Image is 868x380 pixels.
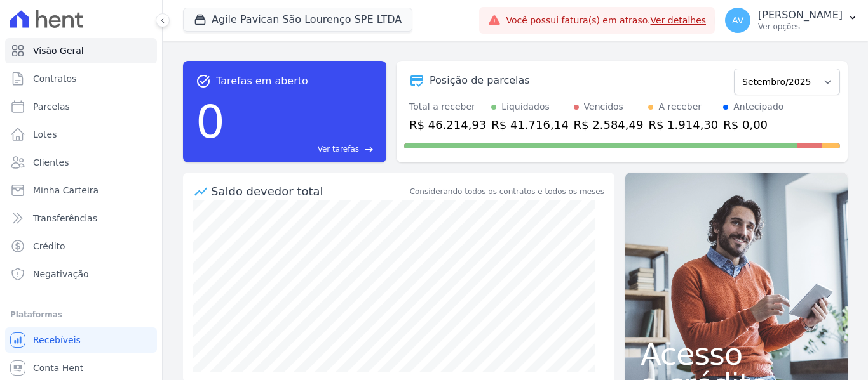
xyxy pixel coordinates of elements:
span: Você possui fatura(s) em atraso. [506,14,706,27]
a: Lotes [5,122,157,147]
span: Clientes [33,156,69,169]
button: AV [PERSON_NAME] Ver opções [715,3,868,38]
div: Plataformas [10,307,152,322]
div: Total a receber [409,100,486,114]
span: Visão Geral [33,44,84,57]
span: east [364,145,374,154]
span: Conta Hent [33,362,83,374]
span: task_alt [196,74,211,89]
div: Liquidados [501,100,550,114]
div: Saldo devedor total [211,183,407,200]
a: Negativação [5,261,157,287]
span: Crédito [33,240,65,252]
p: Ver opções [758,22,843,32]
a: Clientes [5,150,157,175]
a: Transferências [5,206,157,231]
div: R$ 0,00 [723,116,783,133]
div: R$ 41.716,14 [491,116,568,133]
span: Tarefas em aberto [216,74,308,89]
a: Minha Carteira [5,178,157,203]
div: Posição de parcelas [430,73,530,88]
a: Crédito [5,233,157,259]
div: 0 [196,89,225,155]
a: Recebíveis [5,327,157,353]
div: Antecipado [733,100,783,114]
span: Ver tarefas [318,143,359,155]
span: Transferências [33,212,97,225]
span: Contratos [33,72,76,85]
p: [PERSON_NAME] [758,9,843,22]
span: Acesso [641,339,832,369]
div: R$ 46.214,93 [409,116,486,133]
span: Lotes [33,128,57,141]
span: Negativação [33,268,89,280]
button: Agile Pavican São Lourenço SPE LTDA [183,8,412,32]
div: R$ 1.914,30 [648,116,718,133]
a: Ver detalhes [651,15,707,25]
span: AV [732,16,743,25]
div: Considerando todos os contratos e todos os meses [410,186,604,197]
span: Minha Carteira [33,184,98,197]
a: Contratos [5,66,157,91]
span: Parcelas [33,100,70,113]
div: R$ 2.584,49 [574,116,644,133]
div: A receber [658,100,702,114]
div: Vencidos [584,100,623,114]
a: Ver tarefas east [230,143,374,155]
a: Visão Geral [5,38,157,63]
a: Parcelas [5,94,157,119]
span: Recebíveis [33,334,81,346]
